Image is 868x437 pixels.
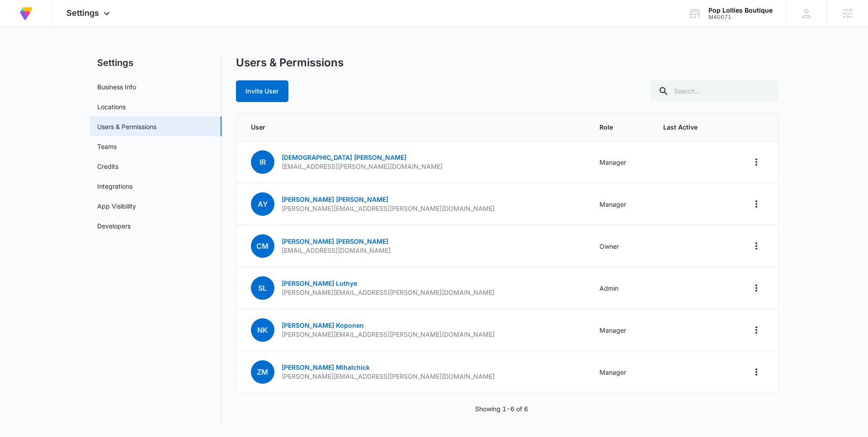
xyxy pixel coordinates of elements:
a: IR [251,158,274,166]
a: App Visibility [97,201,136,211]
p: Showing 1-6 of 6 [475,404,528,414]
a: Business Info [97,82,136,92]
td: Admin [589,267,652,309]
p: [PERSON_NAME][EMAIL_ADDRESS][PERSON_NAME][DOMAIN_NAME] [282,330,495,339]
h2: Settings [90,56,222,70]
a: Integrations [97,181,132,191]
a: Teams [97,142,117,151]
span: Settings [66,8,99,18]
span: User [251,122,578,132]
h1: Users & Permissions [236,56,344,70]
span: Role [599,122,641,132]
a: [PERSON_NAME] Koponen [282,321,364,329]
a: ZM [251,368,274,376]
td: Manager [589,309,652,351]
button: Actions [749,239,764,253]
span: Last Active [663,122,715,132]
a: [PERSON_NAME] Luthye [282,279,357,287]
span: NK [251,318,274,342]
a: [PERSON_NAME] [PERSON_NAME] [282,237,388,245]
a: SL [251,284,274,292]
button: Actions [749,197,764,211]
a: Credits [97,162,118,171]
span: ZM [251,360,274,384]
td: Manager [589,141,652,183]
button: Actions [749,323,764,337]
img: Volusion [18,5,34,22]
span: AY [251,192,274,216]
td: Manager [589,183,652,225]
a: [PERSON_NAME] [PERSON_NAME] [282,195,388,203]
a: [PERSON_NAME] Mihalchick [282,363,370,371]
p: [PERSON_NAME][EMAIL_ADDRESS][PERSON_NAME][DOMAIN_NAME] [282,372,495,381]
button: Actions [749,365,764,379]
span: SL [251,276,274,300]
span: IR [251,150,274,174]
td: Owner [589,225,652,267]
span: CM [251,234,274,258]
button: Actions [749,281,764,295]
a: Developers [97,221,131,231]
a: Locations [97,102,126,112]
a: [DEMOGRAPHIC_DATA] [PERSON_NAME] [282,153,406,161]
a: Invite User [236,87,288,95]
button: Actions [749,155,764,169]
a: CM [251,242,274,250]
td: Manager [589,351,652,393]
button: Invite User [236,80,288,102]
div: account name [708,7,773,14]
p: [PERSON_NAME][EMAIL_ADDRESS][PERSON_NAME][DOMAIN_NAME] [282,204,495,213]
p: [EMAIL_ADDRESS][DOMAIN_NAME] [282,246,391,255]
a: Users & Permissions [97,122,156,131]
a: AY [251,200,274,208]
div: account id [708,14,773,20]
p: [PERSON_NAME][EMAIL_ADDRESS][PERSON_NAME][DOMAIN_NAME] [282,288,495,297]
p: [EMAIL_ADDRESS][PERSON_NAME][DOMAIN_NAME] [282,162,443,171]
input: Search... [651,80,778,102]
a: NK [251,326,274,334]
